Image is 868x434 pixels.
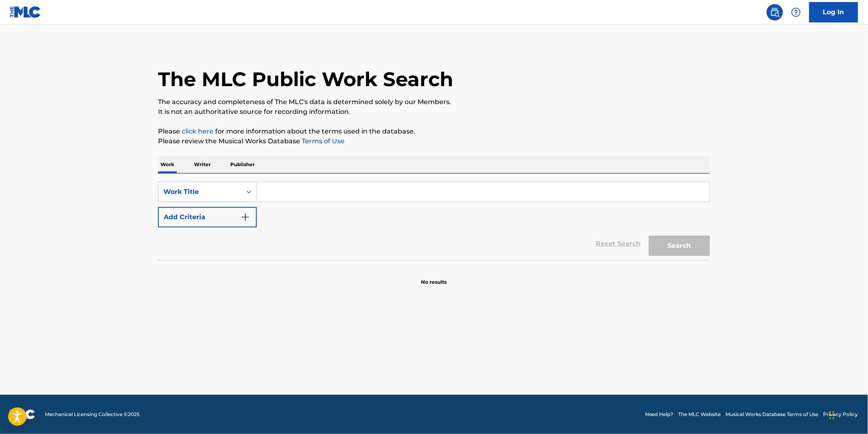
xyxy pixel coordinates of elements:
div: Help [788,4,804,20]
p: Work [158,156,177,173]
a: Need Help? [645,411,674,418]
img: help [791,7,801,17]
div: Work Title [163,187,237,197]
a: Musical Works Database Terms of Use [726,411,819,418]
p: Please for more information about the terms used in the database. [158,127,710,136]
p: Please review the Musical Works Database [158,136,710,146]
a: Terms of Use [300,137,345,145]
a: Log In [809,2,858,22]
div: Drag [830,403,835,427]
span: Mechanical Licensing Collective © 2025 [45,411,140,418]
p: Writer [191,156,213,173]
a: click here [182,127,214,135]
a: The MLC Website [679,411,721,418]
p: No results [421,269,447,286]
button: Add Criteria [158,207,257,227]
img: 9d2ae6d4665cec9f34b9.svg [240,212,250,222]
form: Search Form [158,182,710,260]
img: logo [10,410,35,419]
p: It is not an authoritative source for recording information. [158,107,710,117]
img: MLC Logo [10,6,41,18]
p: Publisher [228,156,257,173]
iframe: Chat Widget [827,395,868,434]
a: Privacy Policy [823,411,858,418]
h1: The MLC Public Work Search [158,67,453,91]
p: The accuracy and completeness of The MLC's data is determined solely by our Members. [158,97,710,107]
a: Public Search [767,4,783,20]
img: search [770,7,780,17]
